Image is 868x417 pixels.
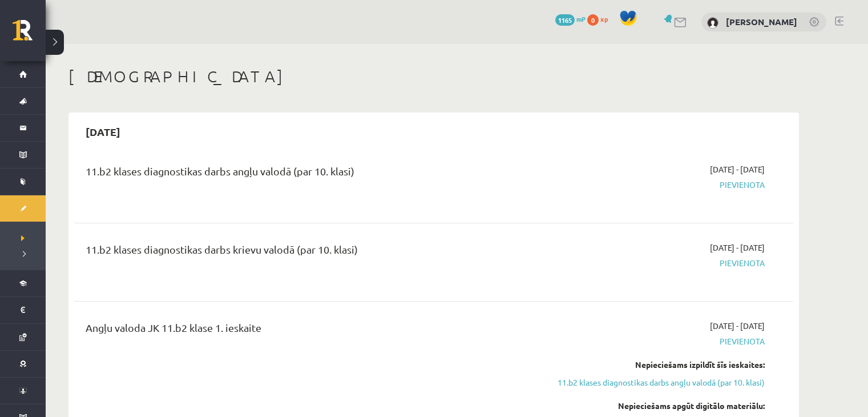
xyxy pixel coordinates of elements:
[710,163,765,175] span: [DATE] - [DATE]
[550,359,765,371] div: Nepieciešams izpildīt šīs ieskaites:
[86,163,532,185] div: 11.b2 klases diagnostikas darbs angļu valodā (par 10. klasi)
[576,14,586,23] span: mP
[710,320,765,332] span: [DATE] - [DATE]
[600,14,608,23] span: xp
[550,257,765,269] span: Pievienota
[726,16,797,27] a: [PERSON_NAME]
[86,242,532,263] div: 11.b2 klases diagnostikas darbs krievu valodā (par 10. klasi)
[86,320,532,341] div: Angļu valoda JK 11.b2 klase 1. ieskaite
[550,376,765,388] a: 11.b2 klases diagnostikas darbs angļu valodā (par 10. klasi)
[68,67,799,86] h1: [DEMOGRAPHIC_DATA]
[707,17,718,29] img: Marta Laķe
[587,14,613,23] a: 0 xp
[550,400,765,412] div: Nepieciešams apgūt digitālo materiālu:
[555,14,586,23] a: 1165 mP
[74,118,132,145] h2: [DATE]
[13,20,46,49] a: Rīgas 1. Tālmācības vidusskola
[555,14,575,26] span: 1165
[550,335,765,347] span: Pievienota
[587,14,599,26] span: 0
[710,242,765,254] span: [DATE] - [DATE]
[550,179,765,191] span: Pievienota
